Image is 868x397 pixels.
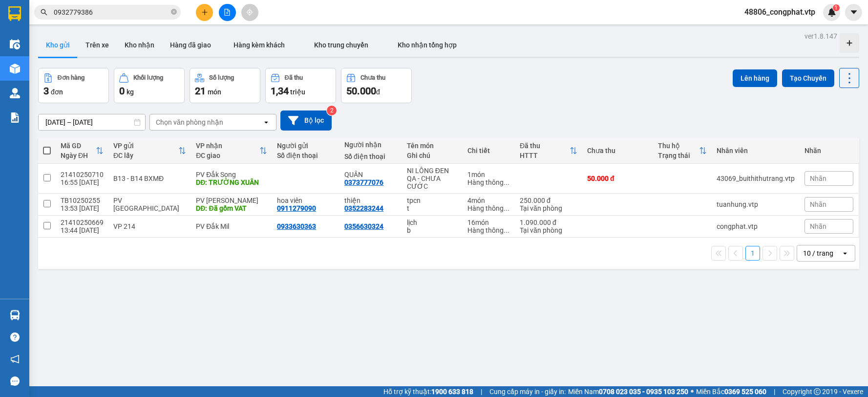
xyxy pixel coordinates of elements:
[653,138,712,164] th: Toggle SortBy
[277,222,316,230] div: 0933630363
[737,6,823,18] span: 48806_congphat.vtp
[376,88,380,96] span: đ
[262,118,270,126] svg: open
[196,152,259,159] div: ĐC giao
[196,222,267,230] div: PV Đắk Mil
[196,204,267,212] div: DĐ: Đã gồm VAT
[38,68,109,103] button: Đơn hàng3đơn
[171,8,177,17] span: close-circle
[196,197,267,204] div: PV [PERSON_NAME]
[56,138,108,164] th: Toggle SortBy
[113,197,186,212] div: PV [GEOGRAPHIC_DATA]
[587,147,648,154] div: Chưa thu
[10,39,20,49] img: warehouse-icon
[467,204,510,212] div: Hàng thông thường
[467,171,510,178] div: 1 món
[804,147,853,154] div: Nhãn
[745,246,760,261] button: 1
[344,141,397,149] div: Người nhận
[196,178,267,186] div: DĐ: TRƯỜNG XUÂN
[407,204,458,212] div: t
[113,142,178,150] div: VP gửi
[51,88,63,96] span: đơn
[407,219,458,226] div: lịch
[724,388,766,396] strong: 0369 525 060
[171,9,177,15] span: close-circle
[431,388,473,396] strong: 1900 633 818
[61,226,104,234] div: 13:44 [DATE]
[803,248,833,258] div: 10 / trang
[520,197,577,204] div: 250.000 đ
[568,386,688,397] span: Miền Nam
[191,138,272,164] th: Toggle SortBy
[810,200,826,208] span: Nhãn
[467,226,510,234] div: Hàng thông thường
[360,74,385,81] div: Chưa thu
[117,33,162,57] button: Kho nhận
[265,68,336,103] button: Đã thu1,34 triệu
[38,33,78,57] button: Kho gửi
[599,388,688,396] strong: 0708 023 035 - 0935 103 250
[344,153,397,160] div: Số điện thoại
[341,68,412,103] button: Chưa thu50.000đ
[504,226,509,234] span: ...
[162,33,219,57] button: Hàng đã giao
[280,110,332,131] button: Bộ lọc
[827,8,836,17] img: icon-new-feature
[504,204,509,212] span: ...
[58,74,85,81] div: Đơn hàng
[277,142,335,150] div: Người gửi
[233,41,285,49] span: Hàng kèm khách
[520,204,577,212] div: Tại văn phòng
[39,114,145,130] input: Select a date range.
[515,138,582,164] th: Toggle SortBy
[201,9,208,16] span: plus
[277,152,335,159] div: Số điện thoại
[804,31,837,42] div: ver 1.8.147
[196,171,267,178] div: PV Đắk Song
[407,142,458,150] div: Tên món
[407,226,458,234] div: b
[840,33,859,53] div: Tạo kho hàng mới
[658,142,699,150] div: Thu hộ
[344,197,397,204] div: thiện
[833,4,840,11] sup: 1
[113,152,178,159] div: ĐC lấy
[277,197,335,204] div: hoa viên
[814,388,821,395] span: copyright
[733,69,777,87] button: Lên hàng
[271,85,289,97] span: 1,34
[10,354,20,364] span: notification
[246,9,253,16] span: aim
[346,85,376,97] span: 50.000
[520,142,570,150] div: Đã thu
[285,74,303,81] div: Đã thu
[774,386,775,397] span: |
[841,249,849,257] svg: open
[520,219,577,226] div: 1.090.000 đ
[696,386,766,397] span: Miền Bắc
[327,106,337,115] sup: 2
[196,142,259,150] div: VP nhận
[219,4,236,21] button: file-add
[314,41,368,49] span: Kho trung chuyển
[41,9,47,16] span: search
[467,197,510,204] div: 4 món
[133,74,163,81] div: Khối lượng
[810,222,826,230] span: Nhãn
[849,8,858,17] span: caret-down
[61,197,104,204] div: TB10250255
[344,222,383,230] div: 0356630324
[717,147,795,154] div: Nhân viên
[78,33,117,57] button: Trên xe
[61,152,96,159] div: Ngày ĐH
[467,147,510,154] div: Chi tiết
[344,204,383,212] div: 0352283244
[10,112,20,123] img: solution-icon
[224,9,231,16] span: file-add
[717,175,795,182] div: 43069_buithithutrang.vtp
[782,69,834,87] button: Tạo Chuyến
[156,117,223,127] div: Chọn văn phòng nhận
[717,222,795,230] div: congphat.vtp
[10,310,20,320] img: warehouse-icon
